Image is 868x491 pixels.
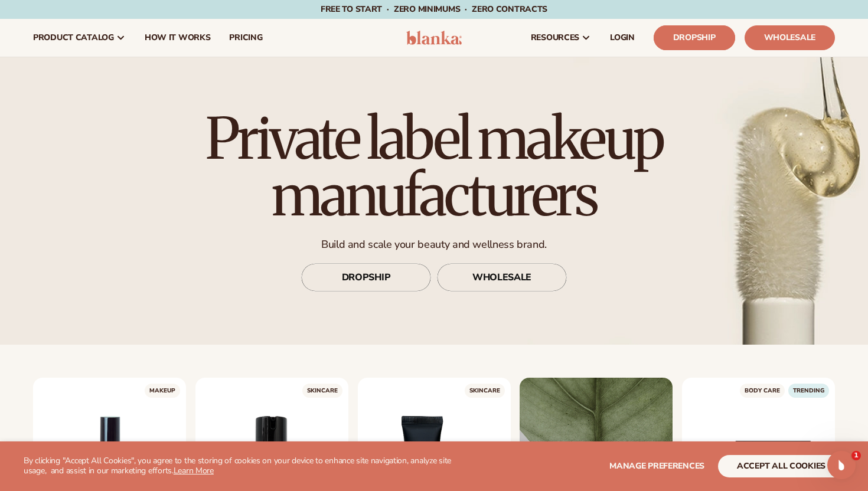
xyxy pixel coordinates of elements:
[321,4,547,15] span: Free to start · ZERO minimums · ZERO contracts
[220,19,272,57] a: pricing
[174,465,214,476] a: Learn More
[171,238,697,251] p: Build and scale your beauty and wellness brand.
[745,25,835,50] a: Wholesale
[851,451,861,460] span: 1
[437,263,567,292] a: WHOLESALE
[145,33,211,42] span: How It Works
[171,110,697,224] h1: Private label makeup manufacturers
[609,460,704,472] span: Manage preferences
[521,19,601,57] a: resources
[24,456,461,476] p: By clicking "Accept All Cookies", you agree to the storing of cookies on your device to enhance s...
[827,451,856,479] iframe: Intercom live chat
[531,33,579,42] span: resources
[654,25,735,50] a: Dropship
[406,31,462,45] img: logo
[135,19,220,57] a: How It Works
[609,455,704,477] button: Manage preferences
[229,33,262,42] span: pricing
[718,455,844,477] button: accept all cookies
[301,263,431,292] a: DROPSHIP
[33,33,114,42] span: product catalog
[24,19,135,57] a: product catalog
[610,33,635,42] span: LOGIN
[601,19,644,57] a: LOGIN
